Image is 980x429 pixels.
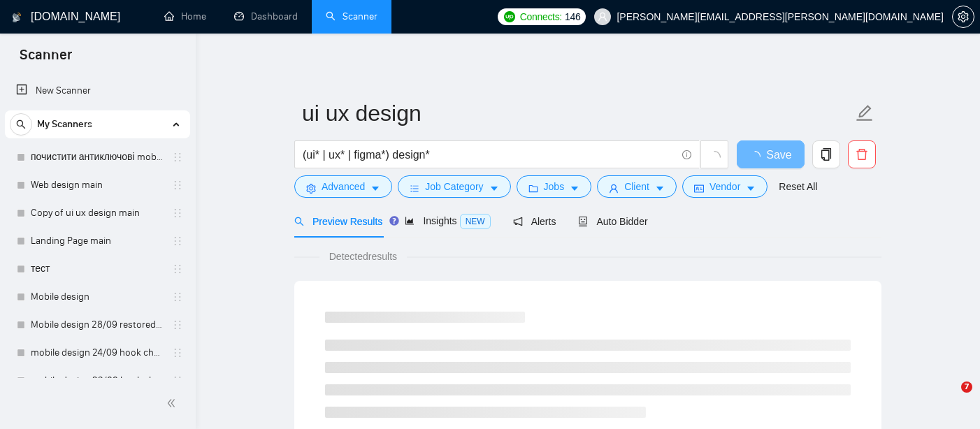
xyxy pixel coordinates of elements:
[405,215,490,226] span: Insights
[709,179,740,194] span: Vendor
[425,179,483,194] span: Job Category
[609,183,619,194] span: user
[370,183,380,194] span: caret-down
[737,140,805,168] button: Save
[813,148,840,161] span: copy
[294,175,392,198] button: settingAdvancedcaret-down
[12,6,22,29] img: logo
[172,375,183,386] span: holder
[172,319,183,330] span: holder
[405,216,415,226] span: area-chart
[565,9,580,24] span: 146
[294,217,304,226] span: search
[856,104,874,122] span: edit
[655,183,665,194] span: caret-down
[578,217,588,226] span: robot
[849,148,875,161] span: delete
[172,208,183,219] span: holder
[952,11,974,22] a: setting
[952,6,974,28] button: setting
[746,183,756,194] span: caret-down
[31,171,164,199] a: Web design main
[302,96,853,131] input: Scanner name...
[570,183,579,194] span: caret-down
[597,175,677,198] button: userClientcaret-down
[578,216,647,227] span: Auto Bidder
[388,214,401,227] div: Tooltip anchor
[8,45,83,74] span: Scanner
[16,77,179,105] a: New Scanner
[520,9,562,24] span: Connects:
[708,151,721,163] span: loading
[682,175,768,198] button: idcardVendorcaret-down
[932,381,966,415] iframe: Intercom live chat
[624,179,649,194] span: Client
[31,367,164,395] a: mobile design 23/09 hook changed
[31,199,164,227] a: Copy of ui ux design main
[812,140,840,168] button: copy
[172,263,183,275] span: holder
[31,255,164,283] a: тест
[31,227,164,255] a: Landing Page main
[234,10,298,22] a: dashboardDashboard
[172,180,183,191] span: holder
[5,77,190,105] li: New Scanner
[164,10,206,22] a: homeHome
[682,150,691,159] span: info-circle
[953,11,974,22] span: setting
[848,140,876,168] button: delete
[10,113,32,136] button: search
[779,179,817,194] a: Reset All
[319,249,407,264] span: Detected results
[504,11,515,22] img: upwork-logo.png
[172,291,183,303] span: holder
[166,396,180,410] span: double-left
[172,235,183,247] span: holder
[322,179,365,194] span: Advanced
[31,339,164,367] a: mobile design 24/09 hook changed
[694,183,704,194] span: idcard
[766,146,791,163] span: Save
[544,179,565,194] span: Jobs
[31,311,164,339] a: Mobile design 28/09 restored to first version
[31,143,164,171] a: почистити антиключові mobile design main
[460,214,491,229] span: NEW
[489,183,499,194] span: caret-down
[517,175,592,198] button: folderJobscaret-down
[749,151,766,162] span: loading
[961,381,972,393] span: 7
[10,119,31,129] span: search
[398,175,510,198] button: barsJob Categorycaret-down
[513,217,523,226] span: notification
[326,10,377,22] a: searchScanner
[172,347,183,358] span: holder
[598,12,607,22] span: user
[410,183,419,194] span: bars
[303,146,676,163] input: Search Freelance Jobs...
[37,110,92,138] span: My Scanners
[513,216,556,227] span: Alerts
[294,216,382,227] span: Preview Results
[172,152,183,163] span: holder
[31,283,164,311] a: Mobile design
[306,183,316,194] span: setting
[528,183,538,194] span: folder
